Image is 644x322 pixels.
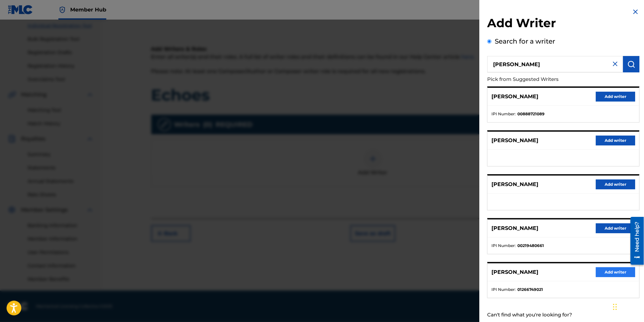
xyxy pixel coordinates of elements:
strong: 01266749021 [517,287,543,293]
div: Drag [613,297,617,317]
img: Top Rightsholder [58,6,66,14]
button: Add writer [596,136,635,145]
span: IPI Number : [491,111,516,117]
p: Pick from Suggested Writers [487,72,602,86]
p: [PERSON_NAME] [491,180,538,188]
div: Can't find what you're looking for? [487,308,639,322]
button: Add writer [596,180,635,189]
input: Search writer's name or IPI Number [487,56,623,72]
p: [PERSON_NAME] [491,93,538,101]
img: MLC Logo [8,5,33,14]
button: Add writer [596,92,635,102]
h2: Add Writer [487,16,639,32]
strong: 00219480661 [517,243,544,249]
iframe: Resource Center [626,214,644,268]
label: Search for a writer [495,37,555,45]
p: [PERSON_NAME] [491,268,538,276]
iframe: Chat Widget [611,291,644,322]
span: IPI Number : [491,287,516,293]
span: IPI Number : [491,243,516,249]
strong: 00888721089 [517,111,545,117]
button: Add writer [596,223,635,233]
img: Search Works [627,60,635,68]
span: Member Hub [70,6,106,13]
p: [PERSON_NAME] [491,224,538,232]
img: close [611,60,619,68]
button: Add writer [596,267,635,277]
p: [PERSON_NAME] [491,137,538,144]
